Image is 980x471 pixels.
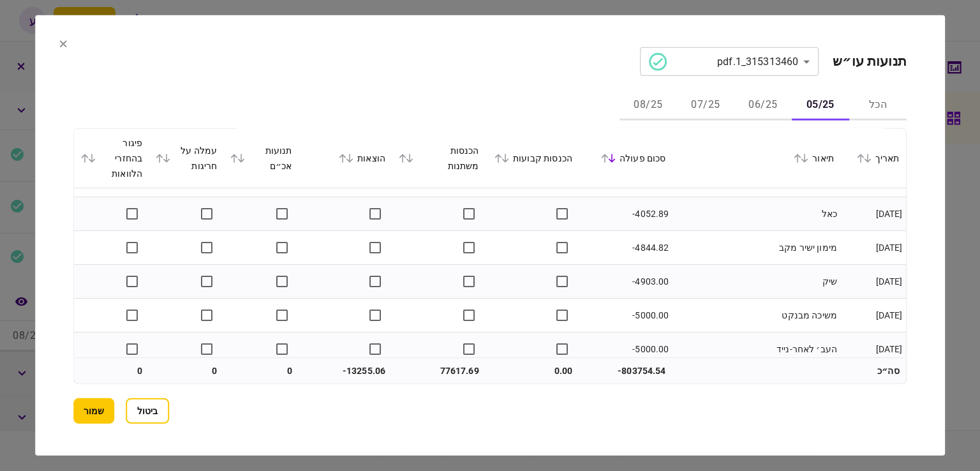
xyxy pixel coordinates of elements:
[486,358,579,384] td: 0.00
[585,151,665,166] div: סכום פעולה
[840,358,906,384] td: סה״כ
[672,231,841,265] td: מימון ישיר מקב
[679,151,835,166] div: תיאור
[579,197,672,231] td: -4052.89
[847,151,900,166] div: תאריך
[672,333,841,366] td: העב׳ לאחר-נייד
[230,143,292,174] div: תנועות אכ״ם
[672,197,841,231] td: כאל
[73,398,114,424] button: שמור
[579,333,672,366] td: -5000.00
[398,143,479,174] div: הכנסות משתנות
[392,358,485,384] td: 77617.69
[840,333,906,366] td: [DATE]
[734,90,792,121] button: 06/25
[492,151,572,166] div: הכנסות קבועות
[849,90,907,121] button: הכל
[677,90,734,121] button: 07/25
[840,299,906,333] td: [DATE]
[149,358,223,384] td: 0
[620,90,677,121] button: 08/25
[672,265,841,299] td: שיק
[305,151,385,166] div: הוצאות
[74,358,149,384] td: 0
[672,299,841,333] td: משיכה מבנקט
[833,54,906,70] h2: תנועות עו״ש
[840,197,906,231] td: [DATE]
[840,265,906,299] td: [DATE]
[792,90,849,121] button: 05/25
[579,299,672,333] td: -5000.00
[126,398,169,424] button: ביטול
[579,265,672,299] td: -4903.00
[840,231,906,265] td: [DATE]
[649,52,798,70] div: 315313460_1.pdf
[579,231,672,265] td: -4844.82
[224,358,299,384] td: 0
[299,358,392,384] td: -13255.06
[579,358,672,384] td: -803754.54
[80,135,142,181] div: פיגור בהחזרי הלוואות
[155,143,217,174] div: עמלה על חריגות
